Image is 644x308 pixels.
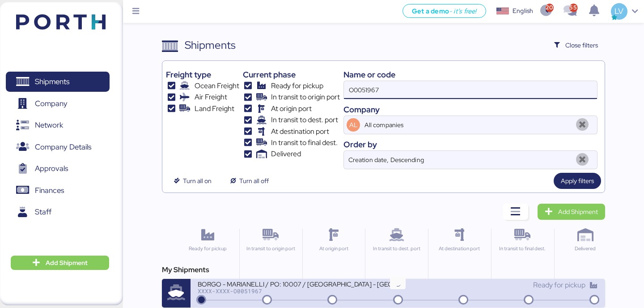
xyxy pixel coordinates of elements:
div: In transit to dest. port [369,245,424,252]
button: Apply filters [554,173,601,189]
span: Air Freight [195,92,227,103]
span: Turn all on [183,175,212,186]
div: Freight type [166,68,239,81]
span: Turn all off [239,175,269,186]
div: Shipments [185,37,236,53]
span: LV [614,5,623,17]
a: Approvals [6,158,110,179]
a: Shipments [6,72,110,92]
span: AL [349,120,358,130]
div: Ready for pickup [180,245,235,252]
a: Staff [6,202,110,222]
div: My Shipments [162,265,605,275]
a: Add Shipment [538,204,605,220]
button: Menu [128,4,144,19]
a: Network [6,115,110,136]
a: Finances [6,180,110,201]
span: Land Freight [195,103,234,114]
span: Company Details [35,141,91,154]
div: Order by [343,138,597,150]
span: Finances [35,184,64,197]
span: At origin port [271,103,312,114]
div: English [513,6,533,16]
div: At origin port [306,245,361,252]
div: Name or code [343,68,597,81]
span: Company [35,97,68,110]
button: Close filters [547,37,605,53]
span: Apply filters [561,175,594,186]
span: Delivered [271,149,301,159]
div: BORGO - MARIANELLI / PO: 10007 / [GEOGRAPHIC_DATA] - [GEOGRAPHIC_DATA] / 1x20' / TARAGO [198,280,398,287]
button: Turn all off [222,173,276,189]
span: In transit to origin port [271,92,340,103]
div: XXXX-XXXX-O0051967 [198,288,398,294]
span: Add Shipment [46,257,88,268]
span: Ready for pickup [533,280,585,290]
span: At destination port [271,126,329,137]
div: In transit to origin port [243,245,298,252]
input: AL [363,116,572,134]
div: At destination port [432,245,487,252]
span: Close filters [565,40,598,51]
span: Approvals [35,162,68,175]
span: In transit to dest. port [271,115,338,125]
div: In transit to final dest. [495,245,550,252]
span: Ready for pickup [271,81,323,91]
span: Add Shipment [558,206,598,217]
button: Turn all on [166,173,219,189]
a: Company [6,93,110,114]
div: Delivered [558,245,613,252]
span: Network [35,119,63,132]
a: Company Details [6,137,110,157]
div: Company [343,103,597,115]
button: Add Shipment [11,256,109,270]
div: Current phase [243,68,340,81]
span: In transit to final dest. [271,137,338,148]
span: Ocean Freight [195,81,239,91]
span: Staff [35,205,51,218]
span: Shipments [35,75,69,88]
